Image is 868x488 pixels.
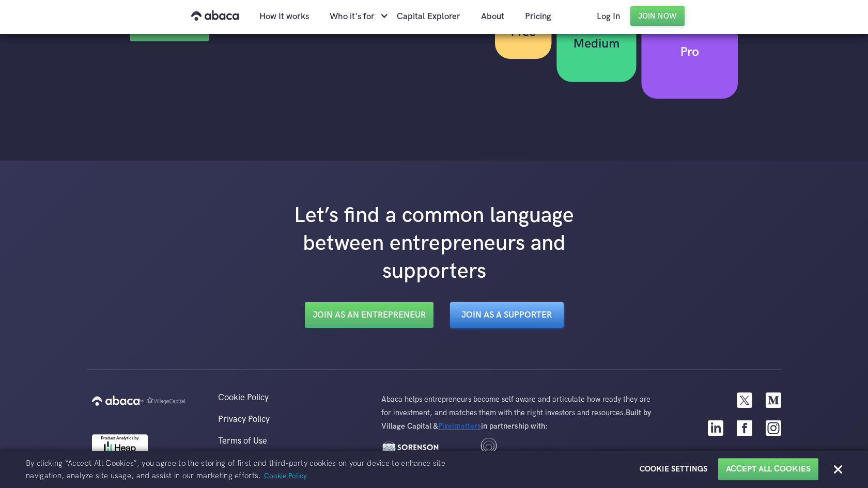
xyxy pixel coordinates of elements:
[208,436,371,446] a: Terms of Use
[92,434,148,455] img: Heap | Mobile and Web Analytics
[640,464,707,475] button: Cookie Settings
[261,471,307,480] a: Cookie Policy
[139,397,185,404] img: VilCap Logo
[227,202,641,286] h1: Let’s find a common language between entrepreneurs and supporters
[438,421,481,431] a: Pixelmatters
[381,392,660,433] p: Abaca helps entrepreneurs become self aware and articulate how ready they are for investment, and...
[208,414,371,424] a: Privacy Policy
[766,420,781,436] img: Instagram
[834,465,842,474] button: Close
[305,302,433,328] a: Join as an Entrepreneur
[450,302,564,328] a: Join as a Supporter
[726,464,811,475] button: Accept All Cookies
[92,392,139,409] img: Abaca logo
[460,438,518,461] img: Blue Haven logo
[481,421,545,431] strong: in partnership with
[737,392,752,408] img: Twitter logo
[737,420,752,436] img: Facebook
[708,420,723,436] img: LinkedIn
[26,458,450,482] p: By clicking “Accept All Cookies”, you agree to the storing of first and third-party cookies on yo...
[766,392,781,408] img: Medium
[208,392,371,403] a: Cookie Policy
[381,438,439,461] img: Sorenson Impact Foundation logo
[630,6,685,26] a: Join Now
